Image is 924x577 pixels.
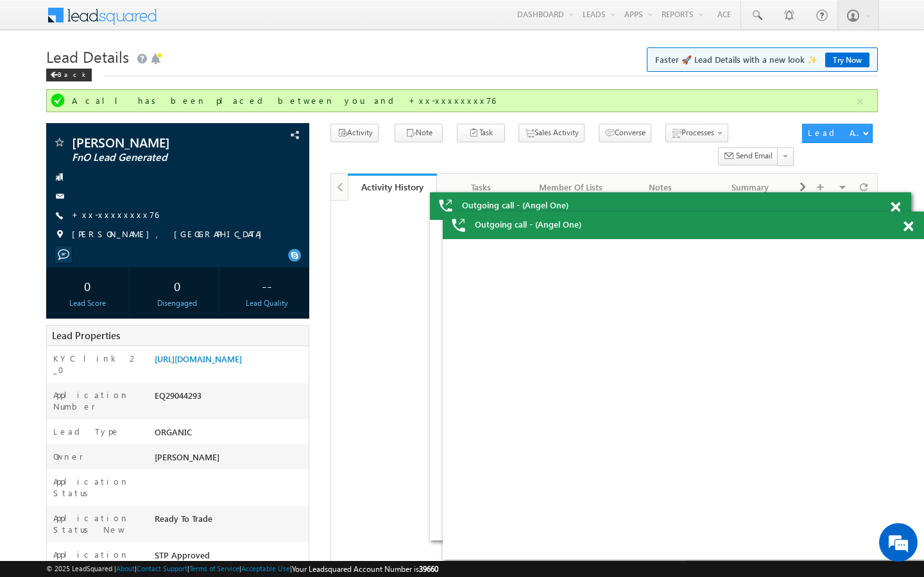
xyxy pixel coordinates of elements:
[716,180,784,195] div: Summary
[357,181,428,193] div: Activity History
[72,95,855,106] div: A call has been placed between you and +xx-xxxxxxxx76
[706,174,796,201] a: Summary
[155,353,242,364] a: [URL][DOMAIN_NAME]
[151,549,309,567] div: STP Approved
[527,174,617,201] a: Member Of Lists
[151,389,309,407] div: EQ29044293
[189,564,239,573] a: Terms of Service
[72,151,234,164] span: FnO Lead Generated
[53,389,142,412] label: Application Number
[53,512,142,535] label: Application Status New
[46,46,129,67] span: Lead Details
[348,174,438,201] a: Activity History
[53,426,120,437] label: Lead Type
[437,174,527,201] a: Tasks
[53,476,142,499] label: Application Status
[681,128,714,137] span: Processes
[229,297,305,309] div: Lead Quality
[155,451,219,462] span: [PERSON_NAME]
[53,353,142,376] label: KYC link 2_0
[447,180,515,195] div: Tasks
[419,564,438,574] span: 39660
[46,68,98,79] a: Back
[139,274,216,297] div: 0
[151,512,309,530] div: Ready To Trade
[53,451,83,462] label: Owner
[718,147,778,166] button: Send Email
[52,329,120,342] span: Lead Properties
[665,124,728,142] button: Processes
[49,274,126,297] div: 0
[457,124,505,142] button: Task
[49,297,126,309] div: Lead Score
[151,426,309,444] div: ORGANIC
[626,180,694,195] div: Notes
[72,136,234,149] span: [PERSON_NAME]
[46,69,92,81] div: Back
[395,124,443,142] button: Note
[462,199,569,211] span: Outgoing call - (Angel One)
[139,297,216,309] div: Disengaged
[599,124,651,142] button: Converse
[736,150,773,162] span: Send Email
[616,174,706,201] a: Notes
[655,53,869,66] span: Faster 🚀 Lead Details with a new look ✨
[241,564,290,573] a: Acceptable Use
[72,209,158,220] a: +xx-xxxxxxxx76
[292,564,438,574] span: Your Leadsquared Account Number is
[537,180,605,195] div: Member Of Lists
[229,274,305,297] div: --
[825,53,869,67] a: Try Now
[116,564,135,573] a: About
[475,219,581,230] span: Outgoing call - (Angel One)
[802,124,873,143] button: Lead Actions
[330,124,379,142] button: Activity
[72,228,268,241] span: [PERSON_NAME], [GEOGRAPHIC_DATA]
[518,124,585,142] button: Sales Activity
[46,563,438,575] span: © 2025 LeadSquared | | | | |
[808,127,862,138] div: Lead Actions
[137,564,187,573] a: Contact Support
